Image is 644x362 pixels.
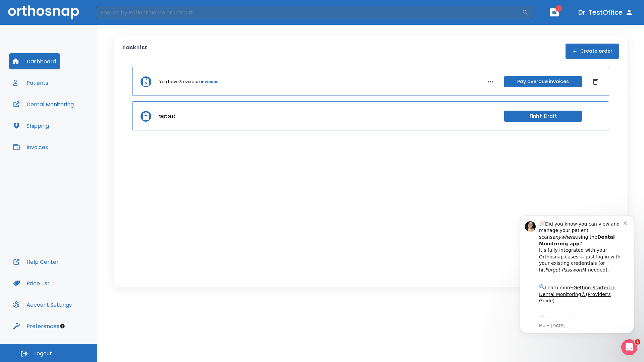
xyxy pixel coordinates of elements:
[9,139,52,155] button: Invoices
[9,318,63,334] button: Preferences
[621,339,637,355] iframe: Intercom live chat
[9,254,63,270] button: Help Center
[9,118,53,134] button: Shipping
[566,44,619,59] button: Create order
[635,339,640,345] span: 1
[9,96,78,112] button: Dental Monitoring
[59,323,65,329] div: Tooltip anchor
[555,5,562,12] span: 1
[34,350,52,357] span: Logout
[159,113,175,119] p: test test
[201,79,218,85] a: invoices
[590,76,601,87] button: Dismiss
[9,275,54,291] button: Price List
[576,6,636,18] button: Dr. TestOffice
[9,297,76,313] button: Account Settings
[504,76,582,87] button: Pay overdue invoices
[96,6,522,19] input: Search by Patient Name or Case #
[122,44,147,59] p: Task List
[504,111,582,122] button: Finish Draft
[8,5,79,19] img: Orthosnap
[9,53,60,69] button: Dashboard
[9,75,52,91] button: Patients
[510,207,644,359] iframe: Intercom notifications message
[159,79,200,85] p: You have 3 overdue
